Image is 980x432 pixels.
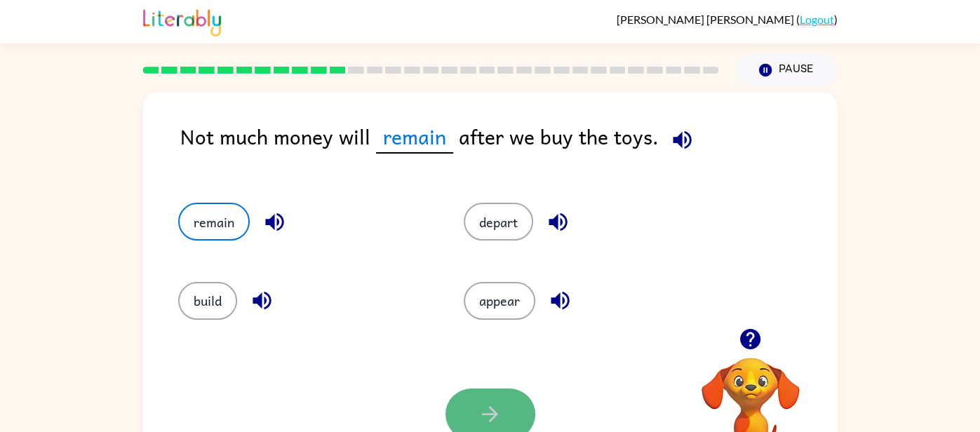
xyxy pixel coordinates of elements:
span: [PERSON_NAME] [PERSON_NAME] [617,13,796,26]
button: depart [464,203,533,241]
div: ( ) [617,13,838,26]
button: build [178,282,237,320]
button: remain [178,203,250,241]
div: Not much money will after we buy the toys. [180,121,838,175]
a: Logout [800,13,834,26]
img: Literably [143,6,221,36]
button: Pause [736,54,838,86]
button: appear [464,282,535,320]
span: remain [376,121,453,154]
